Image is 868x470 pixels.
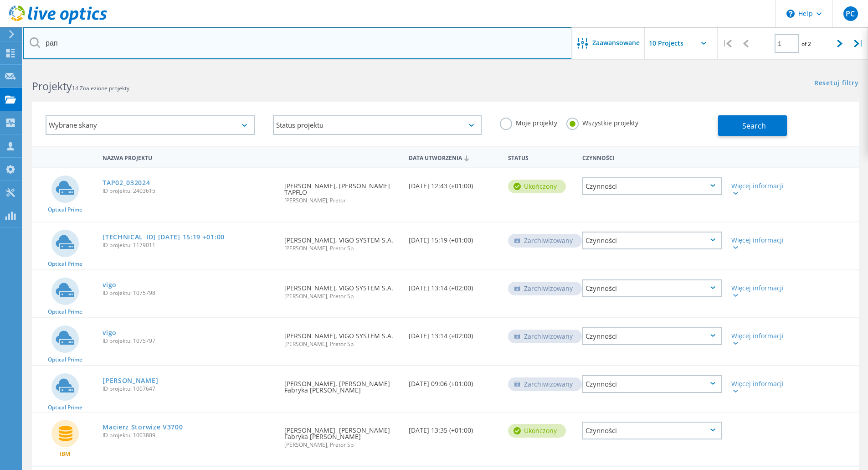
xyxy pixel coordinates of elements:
[582,375,722,393] div: Czynności
[582,177,722,195] div: Czynności
[592,40,640,46] span: Zaawansowane
[718,115,787,136] button: Search
[503,149,578,165] div: Status
[404,270,503,300] div: [DATE] 13:14 (+02:00)
[284,198,399,203] span: [PERSON_NAME], Pretor
[280,168,404,212] div: [PERSON_NAME], [PERSON_NAME] TAPFLO
[48,309,82,315] span: Optical Prime
[103,290,275,296] span: ID projektu: 1075798
[731,333,788,346] div: Więcej informacji
[280,270,404,308] div: [PERSON_NAME], VIGO SYSTEM S.A.
[508,424,566,438] div: Ukończony
[103,330,117,336] a: vigo
[849,27,868,60] div: |
[103,188,275,194] span: ID projektu: 2403615
[103,338,275,344] span: ID projektu: 1075797
[582,232,722,249] div: Czynności
[98,149,280,165] div: Nazwa projektu
[280,413,404,457] div: [PERSON_NAME], [PERSON_NAME] Fabryka [PERSON_NAME]
[582,279,722,297] div: Czynności
[48,261,82,267] span: Optical Prime
[508,377,582,391] div: Zarchiwizowany
[508,180,566,193] div: Ukończony
[284,341,399,347] span: [PERSON_NAME], Pretor Sp
[103,180,150,186] a: TAP02_032024
[280,366,404,403] div: [PERSON_NAME], [PERSON_NAME] Fabryka [PERSON_NAME]
[103,433,275,438] span: ID projektu: 1003809
[48,357,82,362] span: Optical Prime
[32,79,72,93] b: Projekty
[731,237,788,250] div: Więcej informacji
[801,40,811,48] span: of 2
[48,405,82,410] span: Optical Prime
[280,318,404,356] div: [PERSON_NAME], VIGO SYSTEM S.A.
[23,27,572,59] input: Wyszukaj projekty według nazwy, właściciela, identyfikatora, firmy itp.
[280,222,404,260] div: [PERSON_NAME], VIGO SYSTEM S.A.
[273,115,482,135] div: Status projektu
[103,377,158,384] a: [PERSON_NAME]
[508,282,582,295] div: Zarchiwizowany
[404,168,503,198] div: [DATE] 12:43 (+01:00)
[578,149,727,165] div: Czynności
[566,118,638,126] label: Wszystkie projekty
[404,222,503,253] div: [DATE] 15:19 (+01:00)
[814,80,859,88] a: Resetuj filtry
[731,381,788,393] div: Więcej informacji
[508,330,582,343] div: Zarchiwizowany
[731,183,788,196] div: Więcej informacji
[718,27,736,60] div: |
[500,118,557,126] label: Moje projekty
[846,10,855,17] span: PC
[284,442,399,448] span: [PERSON_NAME], Pretor Sp
[284,246,399,251] span: [PERSON_NAME], Pretor Sp
[508,234,582,248] div: Zarchiwizowany
[786,10,795,18] svg: \n
[103,386,275,392] span: ID projektu: 1007647
[582,327,722,345] div: Czynności
[742,121,766,131] span: Search
[404,318,503,348] div: [DATE] 13:14 (+02:00)
[582,422,722,439] div: Czynności
[103,234,225,240] a: [TECHNICAL_ID] [DATE] 15:19 +01:00
[731,285,788,298] div: Więcej informacji
[404,366,503,396] div: [DATE] 09:06 (+01:00)
[103,243,275,248] span: ID projektu: 1179011
[404,413,503,443] div: [DATE] 13:35 (+01:00)
[46,115,255,135] div: Wybrane skany
[404,149,503,166] div: Data utworzenia
[48,207,82,212] span: Optical Prime
[9,19,107,26] a: Live Optics Dashboard
[60,451,70,457] span: IBM
[103,424,183,430] a: Macierz Storwize V3700
[103,282,117,288] a: vigo
[72,84,129,92] span: 14 Znalezione projekty
[284,294,399,299] span: [PERSON_NAME], Pretor Sp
